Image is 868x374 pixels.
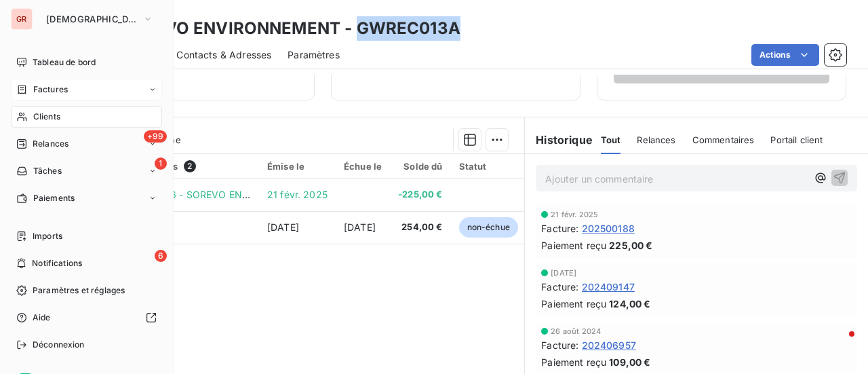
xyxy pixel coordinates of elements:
[609,238,652,253] span: 225,00 €
[609,297,650,311] span: 124,00 €
[33,339,85,351] span: Déconnexion
[551,327,601,335] span: 26 août 2024
[525,132,593,148] h6: Historique
[33,312,51,324] span: Aide
[541,221,578,236] span: Facture :
[637,134,675,145] span: Relances
[630,64,800,75] span: Voir
[33,111,60,123] span: Clients
[176,48,271,62] span: Contacts & Adresses
[541,338,578,352] span: Facture :
[267,161,328,172] div: Émise le
[155,250,167,262] span: 6
[33,192,75,204] span: Paiements
[541,238,606,253] span: Paiement reçu
[33,83,68,96] span: Factures
[609,355,650,369] span: 109,00 €
[267,189,328,200] span: 21 févr. 2025
[11,307,162,329] a: Aide
[94,189,315,200] span: VIRT METAUX 116 - SOREVO ENVIRONNEMENT
[144,130,167,143] span: +99
[33,284,125,297] span: Paramètres et réglages
[822,328,854,360] iframe: Intercom live chat
[119,16,460,41] h3: SOREVO ENVIRONNEMENT - GWREC013A
[582,280,635,294] span: 202409147
[33,230,62,242] span: Imports
[398,161,442,172] div: Solde dû
[551,210,598,219] span: 21 févr. 2025
[155,157,167,170] span: 1
[601,134,621,145] span: Tout
[267,221,299,233] span: [DATE]
[582,338,636,352] span: 202406957
[459,217,518,238] span: non-échue
[551,269,576,277] span: [DATE]
[46,14,137,24] span: [DEMOGRAPHIC_DATA]
[398,188,442,202] span: -225,00 €
[541,280,578,294] span: Facture :
[184,160,196,172] span: 2
[11,8,33,30] div: GR
[582,221,635,236] span: 202500188
[33,56,96,69] span: Tableau de bord
[541,297,606,311] span: Paiement reçu
[344,221,376,233] span: [DATE]
[398,221,442,234] span: 254,00 €
[344,161,382,172] div: Échue le
[751,44,819,66] button: Actions
[33,138,68,150] span: Relances
[770,134,823,145] span: Portail client
[32,257,82,269] span: Notifications
[33,165,62,177] span: Tâches
[459,161,518,172] div: Statut
[288,48,340,62] span: Paramètres
[692,134,755,145] span: Commentaires
[541,355,606,369] span: Paiement reçu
